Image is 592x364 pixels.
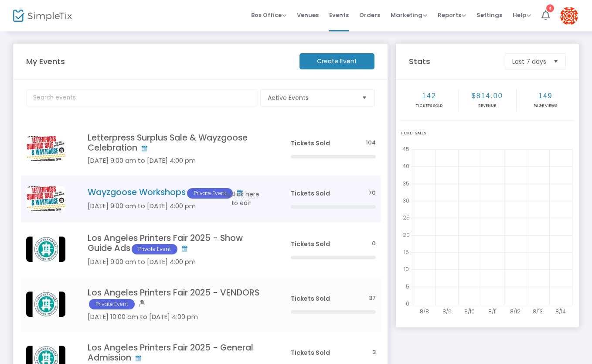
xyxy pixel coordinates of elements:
[89,299,135,309] span: Private Event
[517,92,574,100] h2: 149
[291,240,330,248] span: Tickets Sold
[406,300,409,307] text: 0
[88,157,265,165] h5: [DATE] 9:00 am to [DATE] 4:00 pm
[443,308,452,315] text: 8/9
[391,11,427,19] span: Marketing
[220,190,263,207] span: Click here to edit
[513,11,531,19] span: Help
[372,348,376,357] span: 3
[132,244,177,254] span: Private Event
[459,92,515,100] h2: $814.00
[369,294,376,302] span: 37
[420,308,429,315] text: 8/8
[517,103,574,109] p: Page Views
[403,214,410,221] text: 25
[403,179,409,187] text: 35
[88,313,265,321] h5: [DATE] 10:00 am to [DATE] 4:00 pm
[404,265,409,273] text: 10
[88,202,265,210] h5: [DATE] 9:00 am to [DATE] 4:00 pm
[251,11,286,19] span: Box Office
[406,282,409,290] text: 5
[299,53,374,69] m-button: Create Event
[88,343,265,363] h4: Los Angeles Printers Fair 2025 - General Admission
[26,237,65,262] img: 6388949783348110426388584854715650186385433657978525606385391763205822806382350292383853962021LAP...
[404,248,409,256] text: 15
[291,189,330,198] span: Tickets Sold
[488,308,497,315] text: 8/11
[400,130,575,137] div: Ticket Sales
[359,4,380,26] span: Orders
[405,55,501,67] m-panel-title: Stats
[358,89,371,106] button: Select
[88,133,265,153] h4: Letterpress Surplus Sale & Wayzgoose Celebration
[268,93,355,102] span: Active Events
[187,188,233,199] span: Private Event
[26,186,65,211] img: 638903747580318103Wayzgoose2025SimpleTix.jpg
[510,308,521,315] text: 8/12
[26,136,65,161] img: Wayzgoose2025SimpleTix.jpg
[533,308,543,315] text: 8/13
[329,4,349,26] span: Events
[459,103,515,109] p: Revenue
[401,92,457,100] h2: 142
[368,189,376,197] span: 70
[546,4,554,12] div: 4
[372,240,376,248] span: 0
[512,57,546,66] span: Last 7 days
[297,4,319,26] span: Venues
[291,348,330,357] span: Tickets Sold
[402,162,409,170] text: 40
[403,231,410,238] text: 20
[291,139,330,148] span: Tickets Sold
[26,292,65,317] img: 6388584854715650186385433657978525606385391763205822806382350292383853962021LAPFLogosSquarecopy.jpg
[476,4,502,26] span: Settings
[403,197,409,204] text: 30
[402,145,409,153] text: 45
[88,233,265,254] h4: Los Angeles Printers Fair 2025 - Show Guide Ads
[555,308,566,315] text: 8/14
[465,308,475,315] text: 8/10
[88,258,265,266] h5: [DATE] 9:00 am to [DATE] 4:00 pm
[88,187,265,199] h4: Wayzgoose Workshops
[366,139,376,147] span: 104
[88,288,265,309] h4: Los Angeles Printers Fair 2025 - VENDORS
[401,103,457,109] p: Tickets sold
[550,54,562,69] button: Select
[26,89,257,106] input: Search events
[22,55,295,67] m-panel-title: My Events
[291,294,330,303] span: Tickets Sold
[438,11,466,19] span: Reports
